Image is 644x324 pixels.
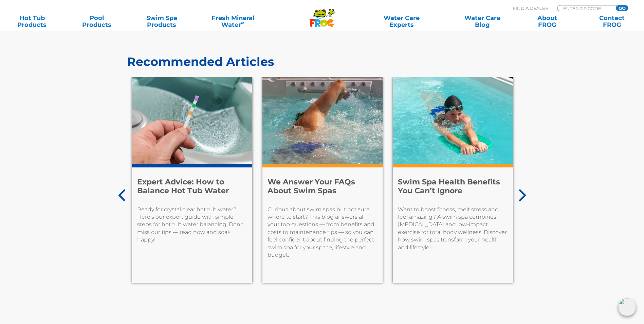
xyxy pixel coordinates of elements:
[616,5,628,11] input: GO
[522,15,572,28] a: AboutFROG
[262,77,383,283] a: A man swim sin the moving current of a swim spaWe Answer Your FAQs About Swim SpasCurious about s...
[132,77,252,283] a: A female's hand dips a test strip into a hot tub.Expert Advice: How to Balance Hot Tub WaterReady...
[513,5,548,11] p: Find A Dealer
[398,178,508,196] h4: Swim Spa Health Benefits You Can’t Ignore
[563,5,608,11] input: Zip Code Form
[137,206,247,244] p: Ready for crystal clear hot tub water? Here's our expert guide with simple steps for hot tub wate...
[457,15,508,28] a: Water CareBlog
[268,206,378,259] p: Curious about swim spas but not sure where to start? This blog answers all your top questions — f...
[136,15,187,28] a: Swim SpaProducts
[201,15,264,28] a: Fresh MineralWater∞
[137,178,247,196] h4: Expert Advice: How to Balance Hot Tub Water
[618,298,636,316] img: openIcon
[7,15,57,28] a: Hot TubProducts
[393,77,513,164] img: A young girl swims in a swim spa with a kickboard. She is wearing goggles and a blue swimsuit.
[268,178,378,196] h4: We Answer Your FAQs About Swim Spas
[262,77,383,164] img: A man swim sin the moving current of a swim spa
[132,77,252,164] img: A female's hand dips a test strip into a hot tub.
[398,206,508,251] p: Want to boost fitness, melt stress and feel amazing? A swim spa combines [MEDICAL_DATA] and low-i...
[361,15,443,28] a: Water CareExperts
[72,15,122,28] a: PoolProducts
[587,15,637,28] a: ContactFROG
[393,77,513,283] a: A young girl swims in a swim spa with a kickboard. She is wearing goggles and a blue swimsuit.Swi...
[241,20,244,25] sup: ∞
[127,55,517,69] h2: Recommended Articles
